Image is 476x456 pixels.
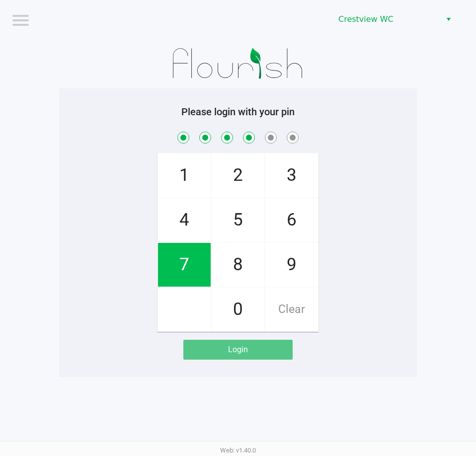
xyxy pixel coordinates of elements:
[212,153,264,197] span: 2
[212,198,264,242] span: 5
[265,288,318,331] span: Clear
[220,447,256,454] span: Web: v1.40.0
[441,10,456,28] button: Select
[212,288,264,331] span: 0
[158,198,211,242] span: 4
[67,106,409,118] h5: Please login with your pin
[265,243,318,287] span: 9
[265,198,318,242] span: 6
[158,243,211,287] span: 7
[158,153,211,197] span: 1
[212,243,264,287] span: 8
[265,153,318,197] span: 3
[338,13,435,25] span: Crestview WC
